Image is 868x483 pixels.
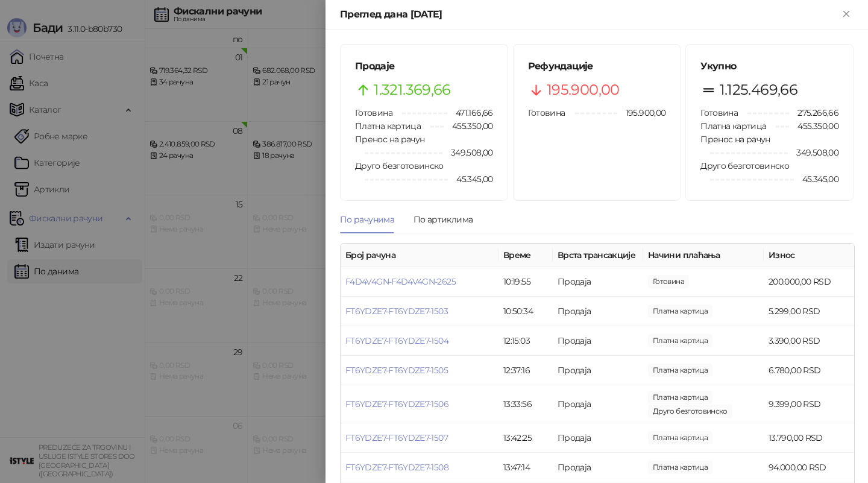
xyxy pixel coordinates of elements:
[498,244,553,267] th: Време
[839,7,854,22] button: Close
[345,306,448,317] a: FT6YDZE7-FT6YDZE7-1503
[355,59,493,74] h5: Продаје
[553,326,643,356] td: Продаја
[764,423,854,453] td: 13.790,00 RSD
[355,160,444,171] span: Друго безготовинско
[700,107,738,118] span: Готовина
[788,146,838,159] span: 349.508,00
[498,326,553,356] td: 12:15:03
[345,462,448,473] a: FT6YDZE7-FT6YDZE7-1508
[553,453,643,482] td: Продаја
[498,453,553,482] td: 13:47:14
[700,134,770,145] span: Пренос на рачун
[700,59,838,74] h5: Укупно
[764,453,854,482] td: 94.000,00 RSD
[355,121,421,131] span: Платна картица
[648,305,712,318] span: 5.299,00
[374,78,450,101] span: 1.321.369,66
[345,399,448,409] a: FT6YDZE7-FT6YDZE7-1506
[789,119,838,133] span: 455.350,00
[794,172,838,186] span: 45.345,00
[345,365,448,376] a: FT6YDZE7-FT6YDZE7-1505
[764,356,854,385] td: 6.780,00 RSD
[498,385,553,423] td: 13:33:56
[355,107,392,118] span: Готовина
[648,405,732,418] span: 2.745,00
[553,297,643,326] td: Продаја
[444,119,493,133] span: 455.350,00
[498,423,553,453] td: 13:42:25
[553,385,643,423] td: Продаја
[648,431,712,444] span: 13.790,00
[648,391,712,404] span: 6.654,00
[553,423,643,453] td: Продаја
[498,297,553,326] td: 10:50:34
[341,244,498,267] th: Број рачуна
[448,172,492,186] span: 45.345,00
[643,244,764,267] th: Начини плаћања
[345,276,456,287] a: F4D4V4GN-F4D4V4GN-2625
[442,146,493,159] span: 349.508,00
[528,59,666,74] h5: Рефундације
[547,78,620,101] span: 195.900,00
[553,267,643,297] td: Продаја
[764,244,854,267] th: Износ
[789,106,838,119] span: 275.266,66
[447,106,493,119] span: 471.166,66
[720,78,797,101] span: 1.125.469,66
[648,364,712,377] span: 6.780,00
[764,297,854,326] td: 5.299,00 RSD
[700,160,789,171] span: Друго безготовинско
[617,106,666,119] span: 195.900,00
[764,326,854,356] td: 3.390,00 RSD
[764,267,854,297] td: 200.000,00 RSD
[648,461,712,474] span: 94.000,00
[553,244,643,267] th: Врста трансакције
[764,385,854,423] td: 9.399,00 RSD
[345,335,448,346] a: FT6YDZE7-FT6YDZE7-1504
[340,7,839,22] div: Преглед дана [DATE]
[340,213,394,226] div: По рачунима
[553,356,643,385] td: Продаја
[648,275,689,288] span: 200.000,00
[345,432,448,443] a: FT6YDZE7-FT6YDZE7-1507
[700,121,766,131] span: Платна картица
[648,334,712,347] span: 3.390,00
[414,213,473,226] div: По артиклима
[355,134,424,145] span: Пренос на рачун
[498,356,553,385] td: 12:37:16
[528,107,565,118] span: Готовина
[498,267,553,297] td: 10:19:55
